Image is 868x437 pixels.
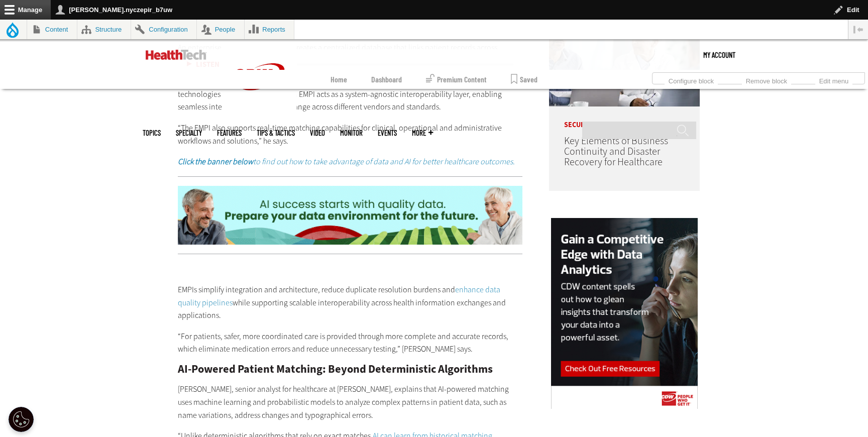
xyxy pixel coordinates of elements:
[551,218,698,410] img: data analytics right rail
[178,283,522,322] p: EMPIs simplify integration and architecture, reduce duplicate resolution burdens and while suppor...
[178,284,500,308] a: enhance data quality pipelines
[178,186,522,245] img: ht-dataandai-animated-2025-prepare-desktop
[665,74,718,85] a: Configure block
[9,407,34,432] button: Open Preferences
[340,129,363,137] a: MonITor
[848,20,868,39] button: Vertical orientation
[197,20,244,39] a: People
[176,129,202,137] span: Specialty
[178,383,522,421] p: [PERSON_NAME], senior analyst for healthcare at [PERSON_NAME], explains that AI-powered matching ...
[9,407,34,432] div: Cookie Settings
[331,70,347,89] a: Home
[412,129,433,137] span: More
[217,129,242,137] a: Features
[564,134,668,169] a: Key Elements of Business Continuity and Disaster Recovery for Healthcare
[815,74,852,85] a: Edit menu
[222,106,297,117] a: CDW
[178,156,515,167] a: Click the banner belowto find out how to take advantage of data and AI for better healthcare outc...
[178,330,522,356] p: “For patients, safer, more coordinated care is provided through more complete and accurate record...
[257,129,295,137] a: Tips & Tactics
[703,40,735,70] div: User menu
[378,129,397,137] a: Events
[178,156,253,167] strong: Click the banner below
[371,70,402,89] a: Dashboard
[511,70,537,89] a: Saved
[310,129,325,137] a: Video
[131,20,196,39] a: Configuration
[77,20,131,39] a: Structure
[146,50,206,60] img: Home
[703,40,735,70] a: My Account
[27,20,77,39] a: Content
[222,40,297,114] img: Home
[742,74,791,85] a: Remove block
[549,106,700,129] p: Security
[245,20,294,39] a: Reports
[426,70,487,89] a: Premium Content
[178,156,515,167] em: to find out how to take advantage of data and AI for better healthcare outcomes.
[143,129,161,137] span: Topics
[178,364,522,375] h2: AI-Powered Patient Matching: Beyond Deterministic Algorithms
